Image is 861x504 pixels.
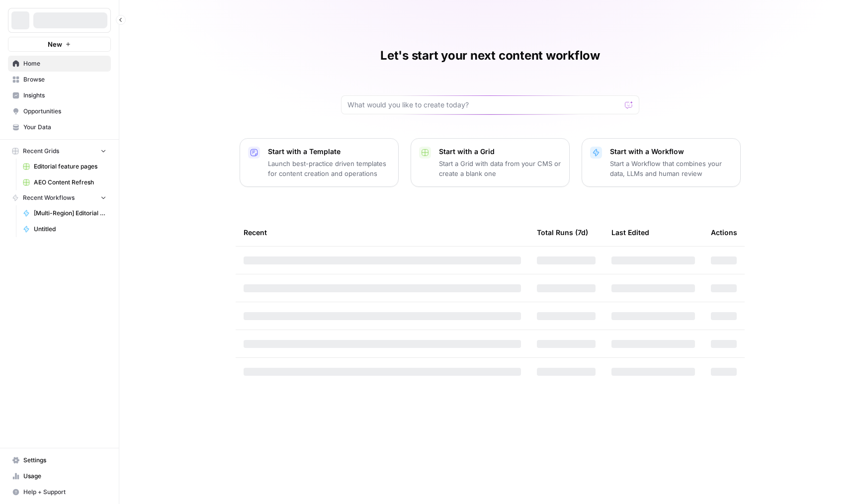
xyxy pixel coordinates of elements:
[23,75,106,84] span: Browse
[610,159,732,178] p: Start a Workflow that combines your data, LLMs and human review
[8,190,111,205] button: Recent Workflows
[8,144,111,159] button: Recent Grids
[439,159,561,178] p: Start a Grid with data from your CMS or create a blank one
[23,488,106,497] span: Help + Support
[18,221,111,237] a: Untitled
[34,162,106,171] span: Editorial feature pages
[610,147,732,157] p: Start with a Workflow
[8,56,111,72] a: Home
[611,219,649,246] div: Last Edited
[380,48,600,64] h1: Let's start your next content workflow
[23,193,75,202] span: Recent Workflows
[23,456,106,465] span: Settings
[240,138,399,187] button: Start with a TemplateLaunch best-practice driven templates for content creation and operations
[347,100,621,110] input: What would you like to create today?
[23,91,106,100] span: Insights
[8,119,111,135] a: Your Data
[23,59,106,68] span: Home
[411,138,570,187] button: Start with a GridStart a Grid with data from your CMS or create a blank one
[8,452,111,468] a: Settings
[439,147,561,157] p: Start with a Grid
[23,472,106,481] span: Usage
[23,123,106,132] span: Your Data
[48,39,62,49] span: New
[8,103,111,119] a: Opportunities
[34,178,106,187] span: AEO Content Refresh
[34,225,106,234] span: Untitled
[8,87,111,103] a: Insights
[582,138,741,187] button: Start with a WorkflowStart a Workflow that combines your data, LLMs and human review
[8,37,111,52] button: New
[711,219,737,246] div: Actions
[8,484,111,500] button: Help + Support
[18,174,111,190] a: AEO Content Refresh
[18,205,111,221] a: [Multi-Region] Editorial feature page
[537,219,588,246] div: Total Runs (7d)
[23,147,59,156] span: Recent Grids
[34,209,106,218] span: [Multi-Region] Editorial feature page
[8,468,111,484] a: Usage
[268,159,390,178] p: Launch best-practice driven templates for content creation and operations
[8,72,111,87] a: Browse
[18,159,111,174] a: Editorial feature pages
[23,107,106,116] span: Opportunities
[268,147,390,157] p: Start with a Template
[244,219,521,246] div: Recent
